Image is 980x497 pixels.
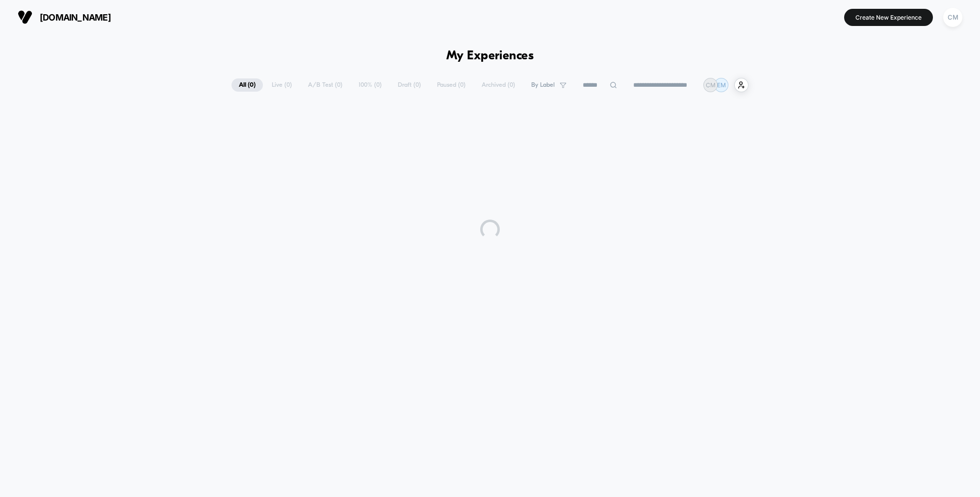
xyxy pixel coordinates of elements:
span: By Label [531,81,555,89]
span: [DOMAIN_NAME] [40,12,111,23]
img: Visually logo [18,10,32,25]
p: EM [717,81,726,89]
button: Create New Experience [844,9,933,26]
button: CM [940,7,965,27]
h1: My Experiences [446,49,534,63]
button: [DOMAIN_NAME] [15,9,114,25]
p: CM [706,81,716,89]
div: CM [943,8,962,27]
span: All ( 0 ) [232,78,263,92]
